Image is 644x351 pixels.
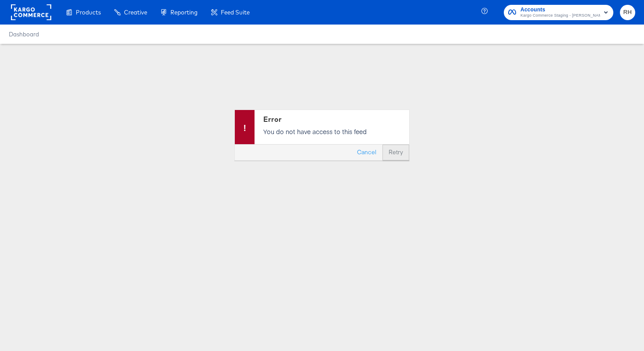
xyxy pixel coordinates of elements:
button: Cancel [351,145,382,160]
button: RH [620,5,635,20]
span: Kargo Commerce Staging - [PERSON_NAME] [520,12,600,19]
a: Dashboard [9,31,39,38]
span: Creative [124,9,147,16]
div: Error [263,114,405,124]
p: You do not have access to this feed [263,127,405,136]
span: Products [76,9,101,16]
span: Feed Suite [221,9,250,16]
span: RH [623,7,632,18]
button: AccountsKargo Commerce Staging - [PERSON_NAME] [504,5,613,20]
button: Retry [382,145,409,160]
span: Accounts [520,5,600,14]
span: Reporting [170,9,198,16]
